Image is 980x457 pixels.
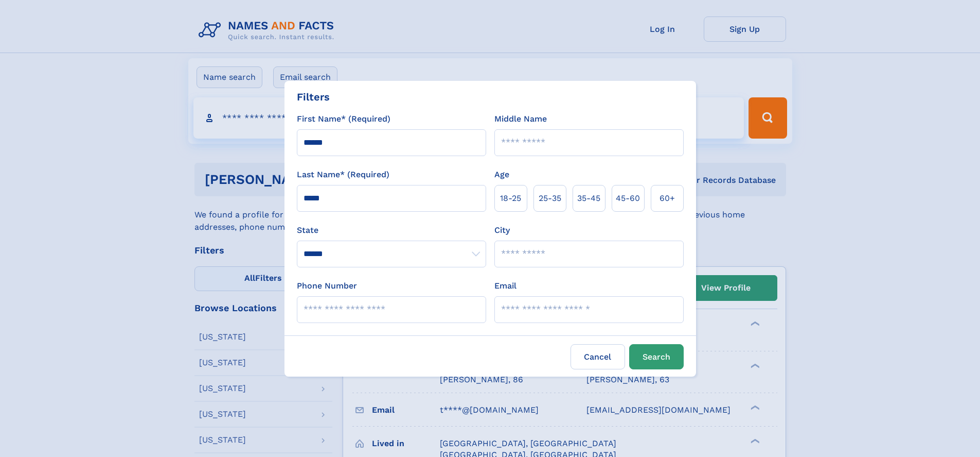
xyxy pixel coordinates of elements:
[616,192,640,205] span: 45‑60
[500,192,521,205] span: 18‑25
[297,280,357,292] label: Phone Number
[494,113,547,125] label: Middle Name
[297,89,330,105] div: Filters
[297,224,486,236] label: State
[571,344,625,369] label: Cancel
[660,192,675,205] span: 60+
[297,168,389,181] label: Last Name* (Required)
[494,168,509,181] label: Age
[539,192,561,205] span: 25‑35
[494,280,516,292] label: Email
[297,113,390,125] label: First Name* (Required)
[629,344,684,369] button: Search
[577,192,600,205] span: 35‑45
[494,224,510,236] label: City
